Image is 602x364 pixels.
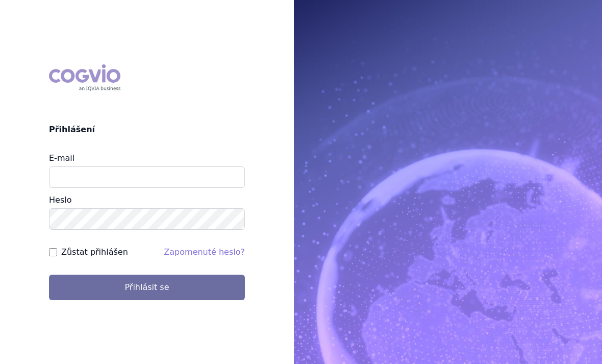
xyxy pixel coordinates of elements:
[49,124,245,136] h2: Přihlášení
[61,246,128,258] label: Zůstat přihlášen
[164,247,245,257] a: Zapomenuté heslo?
[49,153,74,163] label: E-mail
[49,195,71,205] label: Heslo
[49,275,245,300] button: Přihlásit se
[49,64,120,91] div: COGVIO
